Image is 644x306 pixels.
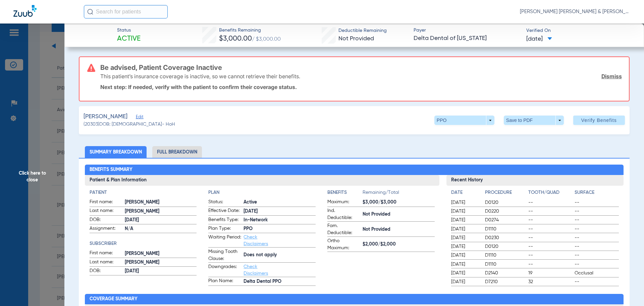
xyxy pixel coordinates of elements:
[90,259,122,267] span: Last name:
[244,235,268,246] a: Check Disclaimers
[485,252,526,259] span: D1110
[434,116,494,125] button: PPO
[338,27,387,34] span: Deductible Remaining
[575,189,619,199] app-breakdown-title: Surface
[363,241,435,248] span: $2,000/$2,000
[87,9,93,15] img: Search Icon
[485,189,526,199] app-breakdown-title: Procedure
[90,199,122,207] span: First name:
[575,234,619,241] span: --
[528,252,573,259] span: --
[575,270,619,276] span: Occlusal
[485,199,526,206] span: D0120
[485,243,526,250] span: D0120
[451,252,479,259] span: [DATE]
[208,234,241,247] span: Waiting Period:
[451,199,479,206] span: [DATE]
[327,189,363,196] h4: Benefits
[327,207,360,221] span: Ind. Deductible:
[485,217,526,223] span: D0274
[85,175,439,186] h3: Patient & Plan Information
[414,34,521,43] span: Delta Dental of [US_STATE]
[575,226,619,232] span: --
[526,27,633,34] span: Verified On
[90,225,122,233] span: Assignment:
[528,189,573,199] app-breakdown-title: Tooth/Quad
[90,250,122,258] span: First name:
[100,84,622,90] p: Next step: If needed, verify with the patient to confirm their coverage status.
[528,217,573,223] span: --
[252,37,281,42] span: / $3,000.00
[244,199,316,206] span: Active
[451,208,479,215] span: [DATE]
[451,261,479,268] span: [DATE]
[575,278,619,285] span: --
[208,207,241,215] span: Effective Date:
[100,73,300,80] p: This patient’s insurance coverage is inactive, so we cannot retrieve their benefits.
[125,250,197,257] span: [PERSON_NAME]
[575,252,619,259] span: --
[451,189,479,199] app-breakdown-title: Date
[117,27,141,34] span: Status
[451,226,479,232] span: [DATE]
[117,34,141,44] span: Active
[485,226,526,232] span: D1110
[125,225,197,232] span: N/A
[528,278,573,285] span: 32
[90,189,197,196] app-breakdown-title: Patient
[414,27,521,34] span: Payer
[327,237,360,252] span: Ortho Maximum:
[90,267,122,275] span: DOB:
[125,217,197,224] span: [DATE]
[85,294,624,305] h2: Coverage Summary
[125,268,197,275] span: [DATE]
[528,208,573,215] span: --
[327,189,363,199] app-breakdown-title: Benefits
[575,199,619,206] span: --
[363,226,435,233] span: Not Provided
[90,240,197,247] app-breakdown-title: Subscriber
[526,35,552,43] span: [DATE]
[338,36,374,42] span: Not Provided
[485,208,526,215] span: D0220
[363,211,435,218] span: Not Provided
[575,189,619,196] h4: Surface
[208,189,316,196] app-breakdown-title: Plan
[90,216,122,224] span: DOB:
[451,217,479,223] span: [DATE]
[451,243,479,250] span: [DATE]
[575,243,619,250] span: --
[85,146,147,158] li: Summary Breakdown
[575,208,619,215] span: --
[208,277,241,286] span: Plan Name:
[125,259,197,266] span: [PERSON_NAME]
[208,263,241,277] span: Downgrades:
[485,234,526,241] span: D0230
[208,248,241,262] span: Missing Tooth Clause:
[244,225,316,232] span: PPO
[219,35,252,42] span: $3,000.00
[363,199,435,206] span: $3,000/$3,000
[528,189,573,196] h4: Tooth/Quad
[327,199,360,207] span: Maximum:
[451,270,479,276] span: [DATE]
[610,274,644,306] iframe: Chat Widget
[244,217,316,224] span: In-Network
[208,225,241,233] span: Plan Type:
[84,121,175,128] span: (20303) DOB: [DEMOGRAPHIC_DATA] - HoH
[244,252,316,259] span: Does not apply
[244,208,316,215] span: [DATE]
[244,264,268,276] a: Check Disclaimers
[581,118,617,123] span: Verify Benefits
[13,5,37,17] img: Zuub Logo
[451,234,479,241] span: [DATE]
[100,64,622,71] h3: Be advised, Patient Coverage Inactive
[219,27,281,34] span: Benefits Remaining
[485,189,526,196] h4: Procedure
[451,189,479,196] h4: Date
[528,270,573,276] span: 19
[125,199,197,206] span: [PERSON_NAME]
[528,234,573,241] span: --
[573,116,625,125] button: Verify Benefits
